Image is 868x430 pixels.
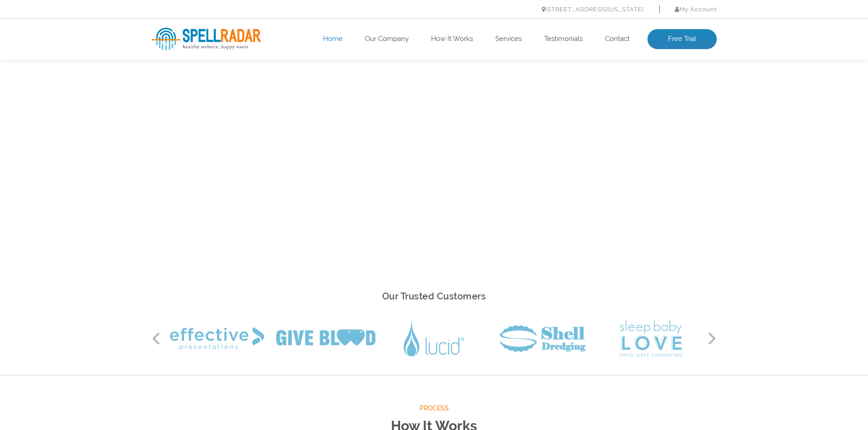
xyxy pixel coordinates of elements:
[152,288,717,304] h2: Our Trusted Customers
[276,329,375,348] img: Give Blood
[708,332,717,345] button: Next
[152,332,161,345] button: Previous
[152,403,717,414] span: Process
[620,320,682,357] img: Sleep Baby Love
[170,327,264,350] img: Effective
[404,321,464,356] img: Lucid
[500,325,586,352] img: Shell Dredging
